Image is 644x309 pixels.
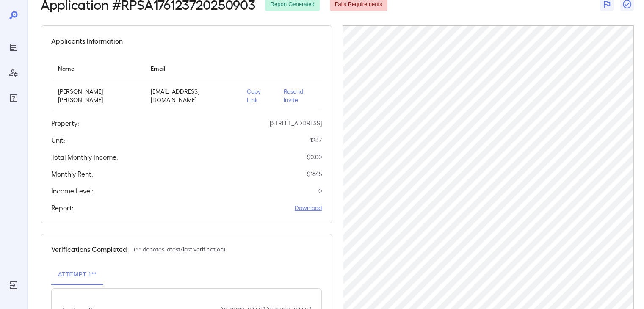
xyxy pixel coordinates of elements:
p: [EMAIL_ADDRESS][DOMAIN_NAME] [151,87,233,104]
button: Attempt 1** [51,265,103,285]
h5: Unit: [51,135,65,145]
div: Log Out [7,279,20,292]
span: Report Generated [265,0,319,8]
a: Download [295,204,322,212]
p: 0 [318,187,322,195]
h5: Verifications Completed [51,244,127,254]
p: $ 1645 [307,170,322,178]
h5: Property: [51,118,79,128]
h5: Applicants Information [51,36,123,46]
p: $ 0.00 [307,153,322,161]
h5: Report: [51,203,74,213]
h5: Income Level: [51,186,93,196]
p: (** denotes latest/last verification) [134,245,225,254]
table: simple table [51,56,322,111]
p: 1237 [310,136,322,144]
th: Email [144,56,240,80]
th: Name [51,56,144,80]
p: Resend Invite [284,87,315,104]
div: FAQ [7,91,20,105]
p: Copy Link [247,87,270,104]
span: Fails Requirements [330,0,387,8]
div: Manage Users [7,66,20,80]
h5: Monthly Rent: [51,169,93,179]
div: Reports [7,41,20,54]
h5: Total Monthly Income: [51,152,118,162]
p: [PERSON_NAME] [PERSON_NAME] [58,87,137,104]
p: [STREET_ADDRESS] [270,119,322,127]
